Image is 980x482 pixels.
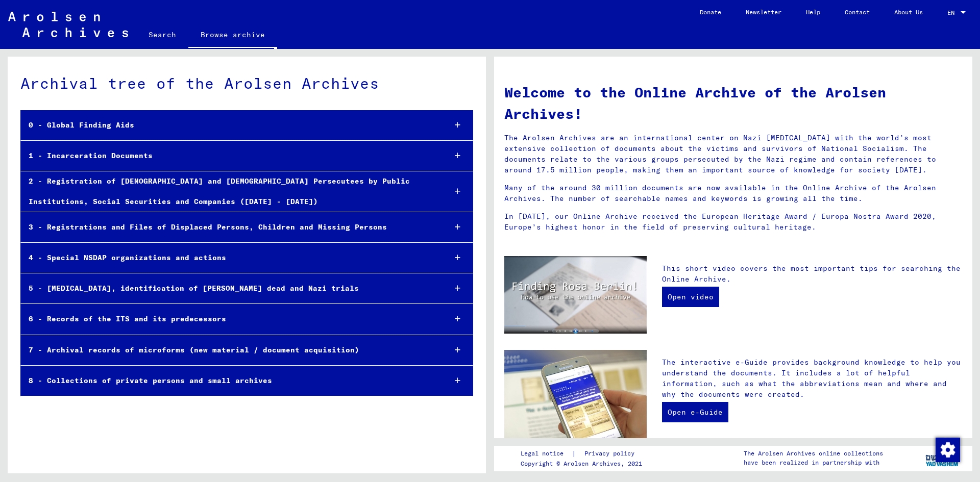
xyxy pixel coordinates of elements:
[21,371,437,391] div: 8 - Collections of private persons and small archives
[662,357,962,400] p: The interactive e-Guide provides background knowledge to help you understand the documents. It in...
[21,146,437,166] div: 1 - Incarceration Documents
[504,350,647,445] img: eguide.jpg
[504,183,962,204] p: Many of the around 30 million documents are now available in the Online Archive of the Arolsen Ar...
[21,340,437,360] div: 7 - Archival records of microforms (new material / document acquisition)
[504,211,962,233] p: In [DATE], our Online Archive received the European Heritage Award / Europa Nostra Award 2020, Eu...
[923,445,962,471] img: yv_logo.png
[21,115,437,135] div: 0 - Global Finding Aids
[521,448,572,459] a: Legal notice
[936,438,960,462] img: Change consent
[504,133,962,175] p: The Arolsen Archives are an international center on Nazi [MEDICAL_DATA] with the world’s most ext...
[521,459,647,468] p: Copyright © Arolsen Archives, 2021
[744,458,883,467] p: have been realized in partnership with
[504,82,962,124] h1: Welcome to the Online Archive of the Arolsen Archives!
[136,22,188,47] a: Search
[188,22,277,49] a: Browse archive
[21,171,437,211] div: 2 - Registration of [DEMOGRAPHIC_DATA] and [DEMOGRAPHIC_DATA] Persecutees by Public Institutions,...
[21,278,437,298] div: 5 - [MEDICAL_DATA], identification of [PERSON_NAME] dead and Nazi trials
[21,248,437,268] div: 4 - Special NSDAP organizations and actions
[521,448,647,459] div: |
[744,449,883,458] p: The Arolsen Archives online collections
[21,217,437,237] div: 3 - Registrations and Files of Displaced Persons, Children and Missing Persons
[576,448,647,459] a: Privacy policy
[21,309,437,329] div: 6 - Records of the ITS and its predecessors
[935,437,960,462] div: Change consent
[662,402,728,422] a: Open e-Guide
[662,287,719,307] a: Open video
[20,72,473,95] div: Archival tree of the Arolsen Archives
[504,256,647,334] img: video.jpg
[947,9,959,16] span: EN
[662,263,962,285] p: This short video covers the most important tips for searching the Online Archive.
[8,12,128,37] img: Arolsen_neg.svg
